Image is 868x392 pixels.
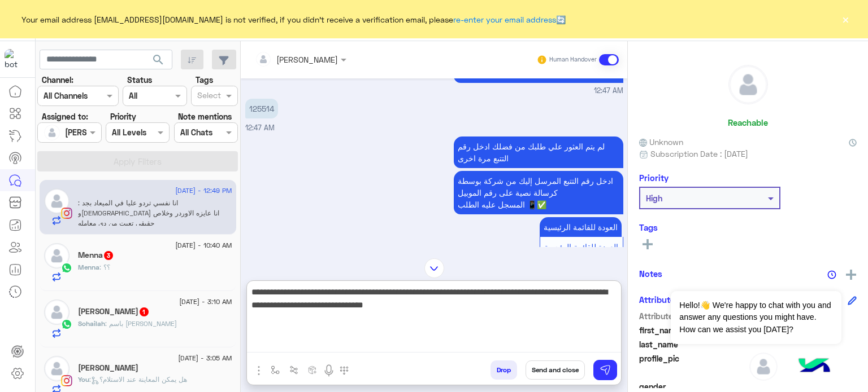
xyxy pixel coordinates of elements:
[61,375,72,386] img: Instagram
[78,363,138,373] h5: هدایه‌ سلیمان
[78,250,114,260] h5: Menna
[245,124,275,132] span: 12:47 AM
[454,171,623,214] p: 5/9/2025, 12:47 AM
[594,86,623,96] span: 12:47 AM
[846,270,856,280] img: add
[78,375,89,384] span: You
[78,199,219,227] span: انا نفسي تردو عليا في الميعاد بجد والله انا عايزه الاوردر وخلاص حقيقي تعبت من دي معامله
[639,136,683,148] span: Unknown
[322,364,336,377] img: send voice note
[151,53,165,67] span: search
[245,99,278,118] p: 5/9/2025, 12:47 AM
[266,360,285,379] button: select flow
[600,364,611,376] img: send message
[61,319,72,330] img: WhatsApp
[78,319,105,328] span: Sohailah
[453,15,556,24] a: re-enter your email address
[639,294,679,305] h6: Attributes
[549,55,597,64] small: Human Handover
[105,319,177,328] span: باسم سهيله خالد
[196,89,221,104] div: Select
[145,50,172,74] button: search
[795,347,834,386] img: hulul-logo.png
[639,268,662,279] h6: Notes
[110,111,136,122] label: Priority
[840,14,851,25] button: ×
[37,151,238,171] button: Apply Filters
[671,291,841,344] span: Hello!👋 We're happy to chat with you and answer any questions you might have. How can we assist y...
[61,262,72,274] img: WhatsApp
[340,366,349,375] img: make a call
[639,310,747,322] span: Attribute Name
[61,208,72,219] img: Instagram
[639,338,747,350] span: last_name
[289,365,298,375] img: Trigger scenario
[639,324,747,336] span: first_name
[44,188,70,214] img: defaultAdmin.png
[424,258,444,278] img: scroll
[639,173,669,183] h6: Priority
[252,364,266,377] img: send attachment
[749,353,778,381] img: defaultAdmin.png
[175,186,232,196] span: [DATE] - 12:49 PM
[42,74,73,86] label: Channel:
[454,136,623,168] p: 5/9/2025, 12:47 AM
[650,148,748,160] span: Subscription Date : [DATE]
[104,251,113,260] span: 3
[196,74,213,86] label: Tags
[5,49,25,69] img: 919860931428189
[127,74,152,86] label: Status
[526,360,585,380] button: Send and close
[44,356,70,381] img: defaultAdmin.png
[42,111,88,122] label: Assigned to:
[285,360,303,379] button: Trigger scenario
[44,243,70,268] img: defaultAdmin.png
[271,365,280,375] img: select flow
[540,217,622,237] p: 5/9/2025, 12:47 AM
[99,263,110,271] span: ؟؟
[308,365,317,375] img: create order
[544,242,618,252] span: العودة للقائمة الرئيسية
[21,14,566,25] span: Your email address [EMAIL_ADDRESS][DOMAIN_NAME] is not verified, if you didn't receive a verifica...
[78,307,150,316] h5: Sohailah Ewida
[179,297,232,307] span: [DATE] - 3:10 AM
[178,353,232,363] span: [DATE] - 3:05 AM
[175,240,232,250] span: [DATE] - 10:40 AM
[178,111,232,122] label: Note mentions
[728,117,768,127] h6: Reachable
[639,353,747,378] span: profile_pic
[639,222,857,232] h6: Tags
[491,360,517,380] button: Drop
[78,263,99,271] span: Menna
[303,360,322,379] button: create order
[44,125,60,140] img: defaultAdmin.png
[140,307,149,316] span: 1
[89,375,187,384] span: : هل يمكن المعاينة عند الاستلام؟
[44,299,70,325] img: defaultAdmin.png
[729,65,767,104] img: defaultAdmin.png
